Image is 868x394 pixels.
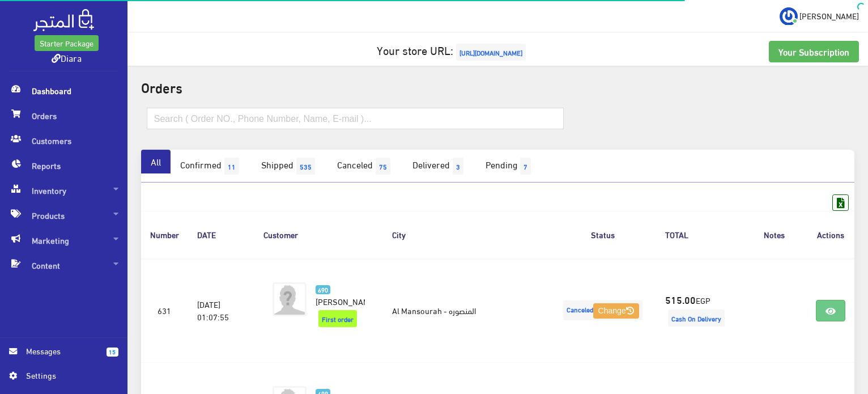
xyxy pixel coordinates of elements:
img: . [33,9,94,31]
a: ... [PERSON_NAME] [780,7,859,25]
th: TOTAL [656,211,741,258]
span: [PERSON_NAME] [316,293,376,309]
th: Actions [807,211,854,258]
td: [DATE] 01:07:55 [188,259,254,363]
a: Pending7 [476,150,543,183]
span: 75 [376,158,390,175]
span: 15 [107,348,118,357]
h2: Orders [141,79,854,94]
a: Settings [9,369,118,387]
span: [PERSON_NAME] [799,9,859,23]
span: Dashboard [9,78,118,103]
td: Al Mansourah - المنصوره [383,259,549,363]
span: Settings [26,369,109,382]
a: Your store URL:[URL][DOMAIN_NAME] [377,39,529,60]
strong: 515.00 [665,292,696,307]
span: Marketing [9,228,118,253]
a: Confirmed11 [171,150,252,183]
a: Diara [52,49,82,66]
a: Canceled75 [327,150,403,183]
span: Inventory [9,178,118,203]
td: 631 [141,259,188,363]
span: 7 [520,158,531,175]
button: Change [593,303,639,319]
th: City [383,211,549,258]
th: DATE [188,211,254,258]
span: Content [9,253,118,278]
span: Orders [9,103,118,128]
span: Canceled [563,300,643,320]
input: Search ( Order NO., Phone Number, Name, E-mail )... [147,108,564,129]
td: EGP [656,259,741,363]
span: Customers [9,128,118,153]
span: 690 [316,285,331,295]
span: Messages [26,345,97,357]
iframe: Drift Widget Chat Controller [811,316,854,359]
span: Cash On Delivery [668,310,725,327]
span: Reports [9,153,118,178]
a: 690 [PERSON_NAME] [316,282,365,307]
span: [URL][DOMAIN_NAME] [456,44,526,61]
img: ... [780,7,798,26]
th: Status [549,211,656,258]
a: Delivered3 [403,150,476,183]
a: Starter Package [35,35,99,51]
th: Number [141,211,188,258]
span: First order [318,310,357,327]
span: 535 [296,158,315,175]
span: 11 [224,158,239,175]
span: 3 [453,158,463,175]
a: Your Subscription [769,41,859,62]
a: Shipped535 [252,150,327,183]
a: All [141,150,171,173]
th: Customer [254,211,383,258]
a: 15 Messages [9,345,118,369]
th: Notes [741,211,807,258]
span: Products [9,203,118,228]
img: avatar.png [273,282,307,316]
